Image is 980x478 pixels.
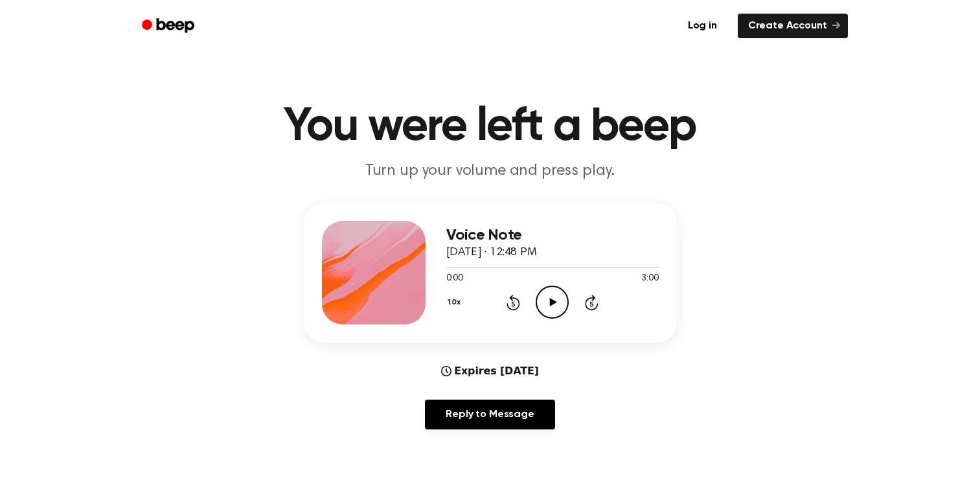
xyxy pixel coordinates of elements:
[641,272,658,286] span: 3:00
[446,247,537,258] span: [DATE] · 12:48 PM
[446,291,466,313] button: 1.0x
[446,227,659,244] h3: Voice Note
[738,14,848,38] a: Create Account
[675,11,730,41] a: Log in
[441,363,539,379] div: Expires [DATE]
[425,400,554,429] a: Reply to Message
[242,161,739,182] p: Turn up your volume and press play.
[159,104,822,150] h1: You were left a beep
[446,272,463,286] span: 0:00
[133,14,206,39] a: Beep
